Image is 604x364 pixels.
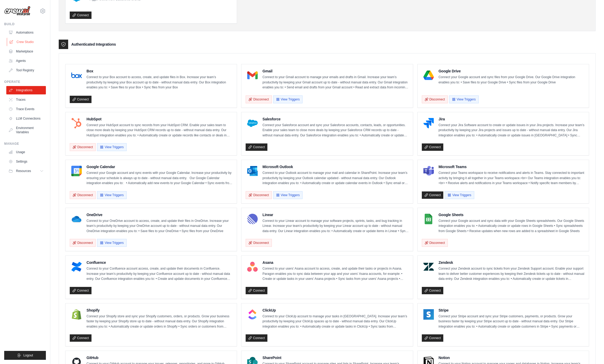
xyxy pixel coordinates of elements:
p: Connect your HubSpot account to sync records from your HubSpot CRM. Enable your sales team to clo... [87,123,233,138]
a: Connect [70,96,91,103]
button: Disconnect [246,191,272,199]
button: View Triggers [449,95,478,103]
p: Connect to your Linear account to manage your software projects, sprints, tasks, and bug tracking... [262,218,408,234]
a: Automations [6,28,46,37]
span: Logout [23,353,33,357]
h4: Jira [439,116,585,122]
img: Box Logo [71,70,82,81]
button: Disconnect [422,95,448,103]
a: Settings [6,157,46,166]
a: Connect [422,143,444,151]
h4: Linear [262,212,408,217]
a: Traces [6,95,46,104]
a: Usage [6,148,46,156]
a: Connect [246,334,267,342]
img: Stripe Logo [423,309,434,320]
img: Jira Logo [423,118,434,129]
img: ClickUp Logo [247,309,258,320]
img: Logo [4,6,30,16]
h4: SharePoint [262,355,408,360]
h4: Gmail [262,68,408,74]
button: View Triggers [273,95,303,103]
a: Connect [422,334,444,342]
h4: Salesforce [262,116,408,122]
a: Environment Variables [6,124,46,136]
h4: Microsoft Outlook [262,164,408,169]
div: Build [4,22,46,26]
h4: OneDrive [87,212,233,217]
p: Connect your Salesforce account and sync your Salesforce accounts, contacts, leads, or opportunit... [262,123,408,138]
h4: Stripe [439,308,585,313]
button: View Triggers [97,191,126,199]
img: Asana Logo [247,261,258,272]
img: Salesforce Logo [247,118,258,129]
button: Disconnect [246,95,272,103]
img: Microsoft Teams Logo [423,166,434,176]
a: Tool Registry [6,66,46,74]
p: Connect your Teams workspace to receive notifications and alerts in Teams. Stay connected to impo... [439,170,585,186]
a: Integrations [6,86,46,94]
a: LLM Connections [6,114,46,123]
a: Connect [422,191,444,199]
h4: Box [87,68,233,74]
a: Agents [6,57,46,65]
span: Resources [16,169,31,173]
button: Disconnect [246,239,272,247]
p: Connect to your Outlook account to manage your mail and calendar in SharePoint. Increase your tea... [262,170,408,186]
img: Zendesk Logo [423,261,434,272]
p: Connect your Google account and sync files from your Google Drive. Our Google Drive integration e... [439,75,585,85]
h4: Google Sheets [439,212,585,217]
p: Connect to your users’ Asana account to access, create, and update their tasks or projects in Asa... [262,266,408,282]
p: Connect your Zendesk account to sync tickets from your Zendesk Support account. Enable your suppo... [439,266,585,282]
a: Connect [246,287,267,294]
img: OneDrive Logo [71,214,82,224]
h4: Asana [262,260,408,265]
a: Trace Events [6,105,46,113]
h4: Google Calendar [87,164,233,169]
button: Logout [4,351,46,360]
p: Connect to your ClickUp account to manage your tasks in [GEOGRAPHIC_DATA]. Increase your team’s p... [262,314,408,329]
p: Connect your Stripe account and sync your Stripe customers, payments, or products. Grow your busi... [439,314,585,329]
p: Connect to your Confluence account access, create, and update their documents in Confluence. Incr... [87,266,233,282]
p: Connect to your OneDrive account to access, create, and update their files in OneDrive. Increase ... [87,218,233,234]
h4: Shopify [87,308,233,313]
h4: Confluence [87,260,233,265]
button: Disconnect [70,143,96,151]
img: Google Sheets Logo [423,214,434,224]
img: Google Calendar Logo [71,166,82,176]
h3: Authenticated Integrations [71,42,116,47]
p: Connect your Google account and sync data with your Google Sheets spreadsheets. Our Google Sheets... [439,218,585,234]
h4: ClickUp [262,308,408,313]
a: Connect [422,287,444,294]
p: Connect to your Box account to access, create, and update files in Box. Increase your team’s prod... [87,75,233,90]
a: Marketplace [6,47,46,56]
button: View Triggers [97,239,126,247]
img: Gmail Logo [247,70,258,81]
img: Shopify Logo [71,309,82,320]
img: Linear Logo [247,214,258,224]
h4: Notion [439,355,585,360]
img: Google Drive Logo [423,70,434,81]
button: View Triggers [97,143,126,151]
a: Crew Studio [7,38,46,46]
button: Disconnect [422,239,448,247]
img: HubSpot Logo [71,118,82,129]
h4: Microsoft Teams [439,164,585,169]
p: Connect to your Gmail account to manage your emails and drafts in Gmail. Increase your team’s pro... [262,75,408,90]
img: Confluence Logo [71,261,82,272]
button: Disconnect [70,239,96,247]
div: Manage [4,142,46,146]
button: View Triggers [273,191,303,199]
h4: HubSpot [87,116,233,122]
h4: Google Drive [439,68,585,74]
button: View Triggers [445,191,474,199]
div: Operate [4,80,46,84]
h4: Zendesk [439,260,585,265]
p: Connect your Jira Software account to create or update issues in your Jira projects. Increase you... [439,123,585,138]
img: Microsoft Outlook Logo [247,166,258,176]
button: Disconnect [70,191,96,199]
a: Connect [70,12,91,19]
h4: GitHub [87,355,233,360]
a: Connect [246,143,267,151]
a: Connect [70,287,91,294]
